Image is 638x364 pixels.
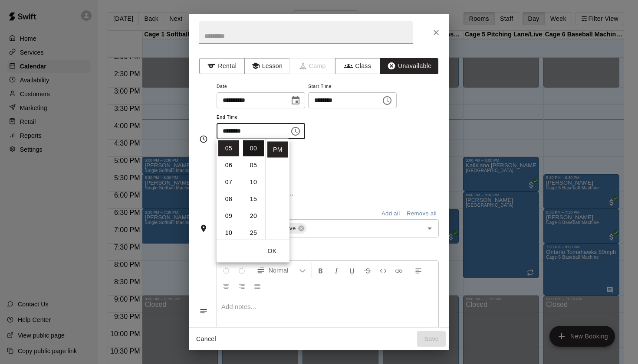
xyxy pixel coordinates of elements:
button: Add all [377,207,405,221]
li: 5 hours [218,140,239,156]
span: Camps can only be created in the Services page [290,58,335,74]
button: Open [424,222,436,234]
li: 25 minutes [243,225,264,241]
ul: Select meridiem [265,139,289,239]
span: Notes [217,244,439,258]
button: Center Align [219,278,233,294]
button: Cancel [192,331,220,347]
button: Choose time, selected time is 5:00 PM [287,123,304,140]
button: Class [335,58,381,74]
button: Unavailable [380,58,438,74]
button: Close [428,25,444,40]
li: 7 hours [218,174,239,190]
button: Rental [199,58,245,74]
button: Right Align [234,278,249,294]
button: Left Align [411,263,426,278]
span: Normal [269,266,299,275]
button: Insert Code [376,263,391,278]
li: 9 hours [218,208,239,224]
button: Format Strikethrough [360,263,375,278]
li: 10 hours [218,225,239,241]
span: Date [217,81,305,93]
button: Formatting Options [253,263,309,278]
li: 8 hours [218,191,239,207]
span: Start Time [308,81,397,93]
li: 0 minutes [243,140,264,156]
li: 15 minutes [243,191,264,207]
ul: Select minutes [241,139,265,239]
li: 5 minutes [243,157,264,173]
button: Format Italics [329,263,344,278]
button: Format Bold [313,263,328,278]
ul: Select hours [217,139,241,239]
svg: Notes [199,307,208,315]
button: Justify Align [250,278,265,294]
button: Choose time, selected time is 4:45 PM [378,92,396,109]
button: Insert Link [391,263,406,278]
li: PM [267,142,288,158]
button: Format Underline [345,263,359,278]
li: 20 minutes [243,208,264,224]
span: End Time [217,112,305,123]
button: Redo [234,263,249,278]
svg: Timing [199,135,208,143]
button: OK [258,243,286,259]
li: 10 minutes [243,174,264,190]
button: Remove all [405,207,439,221]
button: Choose date, selected date is Oct 9, 2025 [287,92,304,109]
button: Lesson [244,58,290,74]
svg: Rooms [199,224,208,233]
li: 6 hours [218,157,239,173]
button: Undo [219,263,233,278]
